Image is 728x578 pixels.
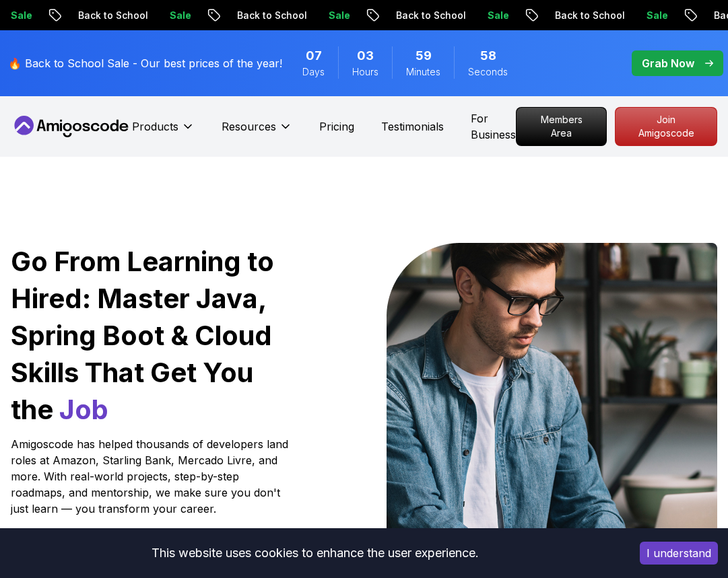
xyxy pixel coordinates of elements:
[10,538,620,568] div: This website uses cookies to enhance the user experience.
[306,46,322,65] span: 7 Days
[477,9,520,22] p: Sale
[132,118,178,135] p: Products
[319,118,354,135] a: Pricing
[11,243,292,428] h1: Go From Learning to Hired: Master Java, Spring Boot & Cloud Skills That Get You the
[636,9,679,22] p: Sale
[615,107,717,146] a: Join Amigoscode
[385,9,477,22] p: Back to School
[471,110,516,143] a: For Business
[159,9,202,22] p: Sale
[59,393,108,426] span: Job
[302,65,325,79] span: Days
[381,118,444,135] a: Testimonials
[544,9,636,22] p: Back to School
[318,9,361,22] p: Sale
[67,9,159,22] p: Back to School
[357,46,374,65] span: 3 Hours
[516,107,607,146] a: Members Area
[468,65,508,79] span: Seconds
[517,108,606,145] p: Members Area
[416,46,432,65] span: 59 Minutes
[642,55,694,71] p: Grab Now
[616,108,717,145] p: Join Amigoscode
[352,65,378,79] span: Hours
[640,542,718,565] button: Accept cookies
[226,9,318,22] p: Back to School
[222,118,276,135] p: Resources
[132,118,195,145] button: Products
[406,65,440,79] span: Minutes
[11,436,292,517] p: Amigoscode has helped thousands of developers land roles at Amazon, Starling Bank, Mercado Livre,...
[480,46,496,65] span: 58 Seconds
[222,118,292,145] button: Resources
[8,55,282,71] p: 🔥 Back to School Sale - Our best prices of the year!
